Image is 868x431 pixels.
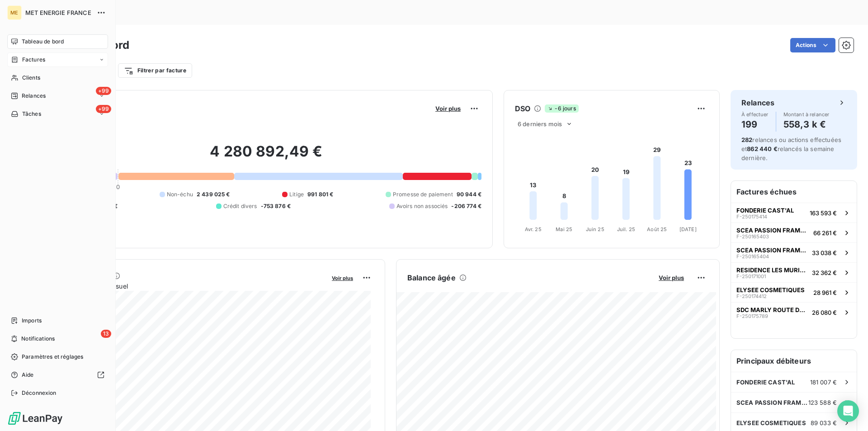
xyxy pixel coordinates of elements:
tspan: Août 25 [647,226,667,232]
button: SDC MARLY ROUTE DE L ETANGF-25017578926 080 € [731,302,857,322]
button: Voir plus [433,104,463,113]
span: -753 876 € [261,202,291,210]
span: F-250175789 [736,313,768,319]
span: ELYSEE COSMETIQUES [736,419,806,426]
span: 2 439 025 € [197,190,230,199]
span: 991 801 € [307,190,333,199]
h4: 558,3 k € [783,117,830,132]
span: Promesse de paiement [393,190,453,199]
span: Montant à relancer [783,112,830,117]
span: RESIDENCE LES MURIERS [736,266,808,274]
div: Open Intercom Messenger [837,400,859,422]
h6: Relances [741,97,774,108]
span: relances ou actions effectuées et relancés la semaine dernière. [741,136,841,161]
h6: Factures échues [731,181,857,203]
tspan: Juil. 25 [617,226,635,232]
span: 163 593 € [810,209,837,217]
span: 0 [116,183,120,190]
span: 89 033 € [811,419,837,426]
button: ELYSEE COSMETIQUESF-25017441228 961 € [731,282,857,302]
h6: Balance âgée [407,272,456,283]
span: Avoirs non associés [396,202,448,210]
span: F-250165404 [736,254,769,259]
span: 32 362 € [812,269,837,276]
span: 282 [741,136,752,143]
span: Clients [22,74,40,82]
button: Actions [790,38,835,52]
span: Voir plus [659,274,684,281]
img: Logo LeanPay [7,411,63,426]
span: 28 961 € [813,289,837,296]
span: 13 [101,330,111,338]
button: RESIDENCE LES MURIERSF-25017100132 362 € [731,262,857,282]
span: ELYSEE COSMETIQUES [736,286,805,294]
span: Voir plus [435,105,461,112]
span: SCEA PASSION FRAMBOISES [736,227,810,234]
tspan: Avr. 25 [525,226,542,232]
span: SCEA PASSION FRAMBOISES [736,246,808,254]
span: 123 588 € [808,399,837,406]
button: Voir plus [656,274,687,282]
span: FONDERIE CAST'AL [736,207,794,214]
span: Tâches [22,110,41,118]
span: 33 038 € [812,249,837,256]
a: Aide [7,368,108,382]
tspan: [DATE] [679,226,697,232]
span: Litige [289,190,304,199]
span: -6 jours [545,104,578,113]
button: FONDERIE CAST'ALF-250175414163 593 € [731,203,857,223]
span: 90 944 € [457,190,481,199]
span: 862 440 € [747,145,777,152]
span: SDC MARLY ROUTE DE L ETANG [736,306,808,313]
span: F-250165403 [736,234,769,239]
button: Filtrer par facture [118,63,192,78]
span: 66 261 € [813,229,837,237]
h6: Principaux débiteurs [731,350,857,372]
span: 6 derniers mois [518,120,562,128]
span: Relances [22,92,46,100]
span: -206 774 € [451,202,481,210]
span: Factures [22,56,45,64]
span: 26 080 € [812,309,837,316]
button: Voir plus [329,274,356,282]
span: SCEA PASSION FRAMBOISES [736,399,808,406]
tspan: Mai 25 [556,226,572,232]
span: Paramètres et réglages [22,353,83,361]
span: 181 007 € [810,379,837,386]
span: Chiffre d'affaires mensuel [51,281,325,291]
tspan: Juin 25 [586,226,604,232]
span: Voir plus [332,275,353,281]
span: Imports [22,317,42,325]
span: +99 [96,87,111,95]
button: SCEA PASSION FRAMBOISESF-25016540433 038 € [731,242,857,262]
span: Aide [22,371,34,379]
span: Crédit divers [223,202,257,210]
span: À effectuer [741,112,769,117]
span: FONDERIE CAST'AL [736,379,795,386]
span: +99 [96,105,111,113]
h2: 4 280 892,49 € [51,142,481,170]
span: F-250171001 [736,274,766,279]
span: Non-échu [167,190,193,199]
h6: DSO [515,103,530,114]
h4: 199 [741,117,769,132]
span: Tableau de bord [22,38,64,46]
span: F-250174412 [736,294,767,299]
button: SCEA PASSION FRAMBOISESF-25016540366 261 € [731,223,857,242]
span: F-250175414 [736,214,767,219]
span: Notifications [21,335,55,343]
span: Déconnexion [22,389,57,397]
